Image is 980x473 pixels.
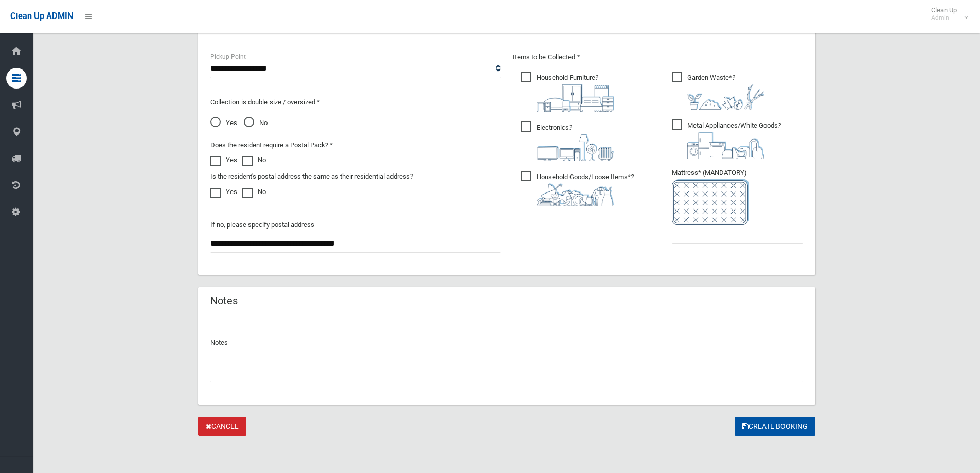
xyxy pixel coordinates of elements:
a: Cancel [198,417,246,436]
p: Items to be Collected * [513,51,803,63]
span: Household Goods/Loose Items* [521,171,634,206]
img: 4fd8a5c772b2c999c83690221e5242e0.png [687,84,764,110]
label: No [242,154,266,166]
label: If no, please specify postal address [210,219,314,231]
i: ? [537,124,614,161]
p: Notes [210,337,803,349]
span: Electronics [521,121,614,161]
img: b13cc3517677393f34c0a387616ef184.png [537,183,614,206]
p: Collection is double size / oversized * [210,96,501,109]
span: Clean Up [926,6,967,22]
label: Does the resident require a Postal Pack? * [210,139,333,151]
label: Yes [210,154,237,166]
i: ? [687,121,781,159]
label: Yes [210,186,237,198]
button: Create Booking [735,417,815,436]
span: Clean Up ADMIN [10,11,73,21]
header: Notes [198,291,250,311]
span: Garden Waste* [672,72,764,110]
img: e7408bece873d2c1783593a074e5cb2f.png [672,179,749,225]
label: No [242,186,266,198]
small: Admin [931,14,957,22]
i: ? [687,74,764,110]
img: 394712a680b73dbc3d2a6a3a7ffe5a07.png [537,134,614,161]
img: 36c1b0289cb1767239cdd3de9e694f19.png [687,132,764,159]
span: Metal Appliances/White Goods [672,119,781,159]
i: ? [537,74,614,112]
label: Is the resident's postal address the same as their residential address? [210,170,413,183]
img: aa9efdbe659d29b613fca23ba79d85cb.png [537,84,614,112]
span: Mattress* (MANDATORY) [672,169,803,225]
span: Household Furniture [521,72,614,112]
span: No [244,117,268,129]
span: Yes [210,117,237,129]
i: ? [537,173,634,206]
